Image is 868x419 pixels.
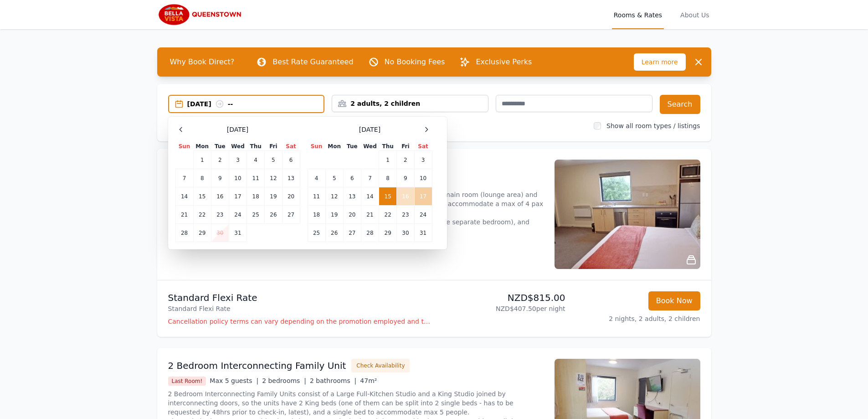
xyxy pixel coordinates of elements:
td: 29 [379,224,397,242]
span: 47m² [360,377,377,384]
td: 27 [282,206,300,224]
td: 23 [211,206,229,224]
td: 6 [343,169,361,187]
td: 12 [325,187,343,206]
td: 28 [175,224,193,242]
td: 23 [397,206,414,224]
th: Wed [229,142,247,151]
td: 1 [379,151,397,169]
th: Tue [211,142,229,151]
p: Exclusive Perks [476,57,532,67]
td: 28 [361,224,379,242]
td: 14 [361,187,379,206]
td: 31 [229,224,247,242]
td: 22 [379,206,397,224]
td: 3 [414,151,432,169]
td: 15 [379,187,397,206]
th: Sun [175,142,193,151]
td: 3 [229,151,247,169]
td: 12 [265,169,282,187]
td: 14 [175,187,193,206]
td: 19 [325,206,343,224]
span: Max 5 guests | [210,377,258,384]
th: Tue [343,142,361,151]
td: 10 [229,169,247,187]
p: Standard Flexi Rate [168,291,431,304]
td: 17 [229,187,247,206]
p: Standard Flexi Rate [168,304,431,313]
td: 5 [265,151,282,169]
td: 8 [379,169,397,187]
td: 29 [193,224,211,242]
td: 18 [247,187,265,206]
span: [DATE] [227,125,248,134]
td: 25 [247,206,265,224]
td: 20 [343,206,361,224]
p: 2 nights, 2 adults, 2 children [573,314,700,323]
label: Show all room types / listings [606,122,700,129]
td: 1 [193,151,211,169]
td: 16 [211,187,229,206]
td: 26 [325,224,343,242]
span: Why Book Direct? [163,53,242,71]
td: 22 [193,206,211,224]
th: Wed [361,142,379,151]
th: Mon [193,142,211,151]
th: Fri [265,142,282,151]
td: 15 [193,187,211,206]
td: 8 [193,169,211,187]
p: NZD$815.00 [438,291,565,304]
th: Sat [282,142,300,151]
td: 24 [229,206,247,224]
p: Best Rate Guaranteed [272,57,353,67]
td: 2 [211,151,229,169]
td: 10 [414,169,432,187]
td: 11 [247,169,265,187]
td: 26 [265,206,282,224]
td: 13 [282,169,300,187]
div: 2 adults, 2 children [332,99,488,108]
button: Check Availability [351,359,410,372]
td: 13 [343,187,361,206]
td: 17 [414,187,432,206]
td: 7 [175,169,193,187]
td: 30 [397,224,414,242]
h3: 2 Bedroom Interconnecting Family Unit [168,359,346,372]
th: Mon [325,142,343,151]
td: 9 [211,169,229,187]
td: 11 [308,187,325,206]
span: Learn more [634,53,686,71]
th: Sat [414,142,432,151]
td: 25 [308,224,325,242]
td: 30 [211,224,229,242]
td: 19 [265,187,282,206]
p: Cancellation policy terms can vary depending on the promotion employed and the time of stay of th... [168,317,431,326]
td: 18 [308,206,325,224]
p: No Booking Fees [385,57,445,67]
span: 2 bathrooms | [310,377,356,384]
td: 4 [308,169,325,187]
td: 9 [397,169,414,187]
td: 21 [175,206,193,224]
span: 2 bedrooms | [262,377,306,384]
div: [DATE] -- [187,99,324,109]
button: Book Now [648,291,700,310]
td: 20 [282,187,300,206]
p: NZD$407.50 per night [438,304,565,313]
button: Search [660,95,700,114]
th: Thu [379,142,397,151]
td: 7 [361,169,379,187]
td: 4 [247,151,265,169]
td: 27 [343,224,361,242]
td: 6 [282,151,300,169]
span: Last Room! [168,377,206,386]
th: Sun [308,142,325,151]
td: 21 [361,206,379,224]
td: 2 [397,151,414,169]
span: [DATE] [359,125,380,134]
td: 5 [325,169,343,187]
td: 31 [414,224,432,242]
th: Thu [247,142,265,151]
th: Fri [397,142,414,151]
img: Bella Vista Queenstown [157,4,245,26]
